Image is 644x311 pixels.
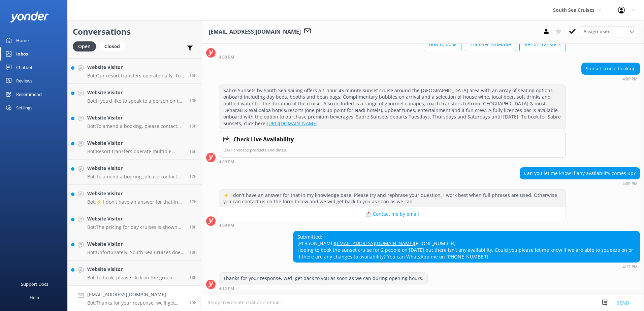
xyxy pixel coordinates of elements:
[16,101,32,114] div: Settings
[87,266,184,273] h4: Website Visitor
[87,240,184,248] h4: Website Visitor
[87,114,184,122] h4: Website Visitor
[68,84,202,109] a: Website VisitorBot:If you’d like to speak to a person on the South Sea Cruises team, please call ...
[99,41,125,51] div: Closed
[583,28,610,35] span: Assign user
[335,240,414,246] a: [EMAIL_ADDRESS][DOMAIN_NAME]
[87,215,184,222] h4: Website Visitor
[87,139,184,147] h4: Website Visitor
[189,148,197,154] span: Aug 22 2025 06:36pm (UTC +12:00) Pacific/Auckland
[219,273,427,284] div: Thanks for your response, we'll get back to you as soon as we can during opening hours.
[582,63,640,74] div: Sunset cruise booking
[267,120,318,127] a: [URL][DOMAIN_NAME]
[520,168,640,179] div: Can you let me know if any availability comes up?
[209,28,301,36] h3: [EMAIL_ADDRESS][DOMAIN_NAME]
[87,275,184,281] p: Bot: To book, please click on the green Book Now button on our website and follow the prompts. Yo...
[219,223,234,228] strong: 4:09 PM
[219,287,234,291] strong: 4:12 PM
[68,59,202,84] a: Website VisitorBot:Our resort transfers operate daily. To view the resort transfer schedule, plea...
[219,159,566,164] div: Aug 22 2025 04:09pm (UTC +12:00) Pacific/Auckland
[10,11,49,23] img: yonder-white-logo.png
[87,291,184,298] h4: [EMAIL_ADDRESS][DOMAIN_NAME]
[520,181,640,186] div: Aug 22 2025 04:09pm (UTC +12:00) Pacific/Auckland
[519,38,566,51] button: Resort transfers
[87,148,184,154] p: Bot: Resort transfers operate multiple times a day, every day, departing from [GEOGRAPHIC_DATA] a...
[68,261,202,286] a: Website VisitorBot:To book, please click on the green Book Now button on our website and follow t...
[68,235,202,261] a: Website VisitorBot:Unfortunately, South Sea Cruises does not offer the service of picking up from...
[622,77,638,81] strong: 4:09 PM
[189,123,197,129] span: Aug 22 2025 06:44pm (UTC +12:00) Pacific/Auckland
[189,275,197,280] span: Aug 22 2025 05:08pm (UTC +12:00) Pacific/Auckland
[87,64,184,71] h4: Website Visitor
[219,55,566,59] div: Aug 22 2025 04:08pm (UTC +12:00) Pacific/Auckland
[622,265,638,269] strong: 4:12 PM
[16,61,33,74] div: Chatbot
[30,291,39,304] div: Help
[219,223,566,228] div: Aug 22 2025 04:09pm (UTC +12:00) Pacific/Auckland
[16,47,29,61] div: Inbox
[293,264,640,269] div: Aug 22 2025 04:12pm (UTC +12:00) Pacific/Auckland
[293,231,640,262] div: Submitted: [PERSON_NAME] [PHONE_NUMBER] Hoping to book the sunset cruise for 2 people on [DATE] b...
[68,286,202,311] a: [EMAIL_ADDRESS][DOMAIN_NAME]Bot:Thanks for your response, we'll get back to you as soon as we can...
[68,160,202,185] a: Website VisitorBot:To amend a booking, please contact our reservations team who will be able to h...
[465,38,516,51] button: Transfer schedule
[219,85,566,129] div: Sabre Sunsets by South Sea Sailing offers a 1 hour 45 minute sunset cruise around the [GEOGRAPHIC...
[87,190,184,197] h4: Website Visitor
[87,98,184,104] p: Bot: If you’d like to speak to a person on the South Sea Cruises team, please call [PHONE_NUMBER]...
[87,224,184,230] p: Bot: The pricing for day cruises is shown on the specific page for each tour or you can check on ...
[581,76,640,81] div: Aug 22 2025 04:09pm (UTC +12:00) Pacific/Auckland
[189,224,197,230] span: Aug 22 2025 05:31pm (UTC +12:00) Pacific/Auckland
[189,73,197,78] span: Aug 22 2025 07:57pm (UTC +12:00) Pacific/Auckland
[189,199,197,205] span: Aug 22 2025 05:47pm (UTC +12:00) Pacific/Auckland
[87,249,184,255] p: Bot: Unfortunately, South Sea Cruises does not offer the service of picking up from an island res...
[580,26,637,37] div: Assign User
[219,55,234,59] strong: 4:08 PM
[68,109,202,134] a: Website VisitorBot:To amend a booking, please contact our reservations team who will be able to h...
[21,277,48,291] div: Support Docs
[219,160,234,164] strong: 4:09 PM
[87,123,184,129] p: Bot: To amend a booking, please contact our reservations team who will be able to help guide you ...
[189,249,197,255] span: Aug 22 2025 05:12pm (UTC +12:00) Pacific/Auckland
[87,174,184,180] p: Bot: To amend a booking, please contact our reservations team who will be able to help guide you ...
[233,135,294,144] h4: Check Live Availability
[189,300,197,306] span: Aug 22 2025 04:12pm (UTC +12:00) Pacific/Auckland
[424,38,461,51] button: How to book
[73,25,197,38] h2: Conversations
[553,7,594,13] span: South Sea Cruises
[16,34,29,47] div: Home
[16,88,42,101] div: Recommend
[68,134,202,160] a: Website VisitorBot:Resort transfers operate multiple times a day, every day, departing from [GEOG...
[87,165,184,172] h4: Website Visitor
[219,286,428,291] div: Aug 22 2025 04:12pm (UTC +12:00) Pacific/Auckland
[68,210,202,235] a: Website VisitorBot:The pricing for day cruises is shown on the specific page for each tour or you...
[189,174,197,179] span: Aug 22 2025 05:58pm (UTC +12:00) Pacific/Auckland
[87,73,184,79] p: Bot: Our resort transfers operate daily. To view the resort transfer schedule, please visit [URL]...
[73,42,99,50] a: Open
[87,199,184,205] p: Bot: ⚡ I don't have an answer for that in my knowledge base. Please try and rephrase your questio...
[219,189,566,207] div: ⚡ I don't have an answer for that in my knowledge base. Please try and rephrase your question, I ...
[73,41,96,51] div: Open
[219,207,566,221] button: 📩 Contact me by email
[622,182,638,186] strong: 4:09 PM
[99,42,128,50] a: Closed
[16,74,32,88] div: Reviews
[223,147,561,153] p: User chooses products and dates.
[87,300,184,306] p: Bot: Thanks for your response, we'll get back to you as soon as we can during opening hours.
[87,89,184,96] h4: Website Visitor
[68,185,202,210] a: Website VisitorBot:⚡ I don't have an answer for that in my knowledge base. Please try and rephras...
[189,98,197,104] span: Aug 22 2025 07:12pm (UTC +12:00) Pacific/Auckland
